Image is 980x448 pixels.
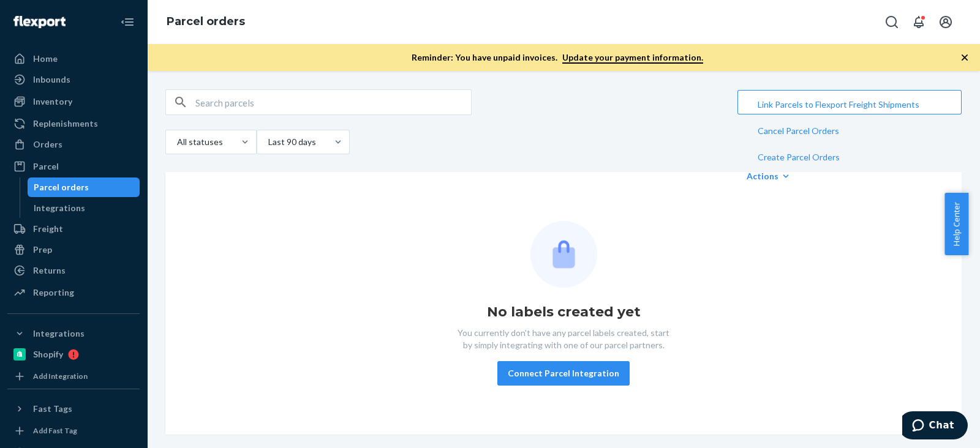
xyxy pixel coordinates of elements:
[33,371,88,381] div: Add Integration
[33,160,59,173] div: Parcel
[33,286,74,299] div: Reporting
[33,403,72,415] div: Fast Tags
[33,95,72,108] div: Inventory
[7,157,140,176] a: Parcel
[7,135,140,154] a: Orders
[748,118,951,144] button: Cancel Parcel Orders
[33,264,66,277] div: Returns
[758,127,919,135] span: Cancel Parcel Orders
[7,114,140,133] a: Replenishments
[7,49,140,69] a: Home
[737,90,962,114] button: Link Parcels to Flexport Freight ShipmentsCancel Parcel OrdersCreate Parcel OrdersActions
[7,424,140,438] a: Add Fast Tag
[902,411,968,442] iframe: Opens a widget where you can chat to one of our agents
[28,177,140,197] a: Parcel orders
[115,10,140,34] button: Close Navigation
[33,118,98,130] div: Replenishments
[195,90,471,114] input: Search parcels
[562,52,703,64] a: Update your payment information.
[7,92,140,111] a: Inventory
[33,223,63,235] div: Freight
[33,425,77,436] div: Add Fast Tag
[7,219,140,239] a: Freight
[33,138,62,151] div: Orders
[747,170,952,182] div: Actions
[33,348,63,360] div: Shopify
[267,136,268,148] input: Last 90 days
[933,10,958,34] button: Open account menu
[33,73,70,86] div: Inbounds
[497,361,630,386] button: Connect Parcel Integration
[880,10,904,34] button: Open Search Box
[758,153,919,162] span: Create Parcel Orders
[7,369,140,384] a: Add Integration
[907,10,931,34] button: Open notifications
[456,327,671,351] p: You currently don't have any parcel labels created, start by simply integrating with one of our p...
[487,302,641,322] h1: No labels created yet
[7,240,140,259] a: Prep
[157,4,255,40] ol: breadcrumbs
[530,221,597,288] img: Empty list
[412,51,703,64] p: Reminder: You have unpaid invoices.
[34,181,89,193] div: Parcel orders
[7,399,140,419] button: Fast Tags
[758,100,919,109] span: Link Parcels to Flexport Freight Shipments
[7,345,140,364] a: Shopify
[944,193,968,255] button: Help Center
[748,91,951,118] button: Link Parcels to Flexport Freight Shipments
[7,324,140,343] button: Integrations
[34,202,85,214] div: Integrations
[13,16,66,28] img: Flexport logo
[33,53,58,65] div: Home
[7,283,140,302] a: Reporting
[167,15,245,28] a: Parcel orders
[33,327,85,340] div: Integrations
[748,144,951,170] button: Create Parcel Orders
[28,198,140,218] a: Integrations
[33,244,52,256] div: Prep
[7,261,140,280] a: Returns
[176,136,177,148] input: All statuses
[7,70,140,89] a: Inbounds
